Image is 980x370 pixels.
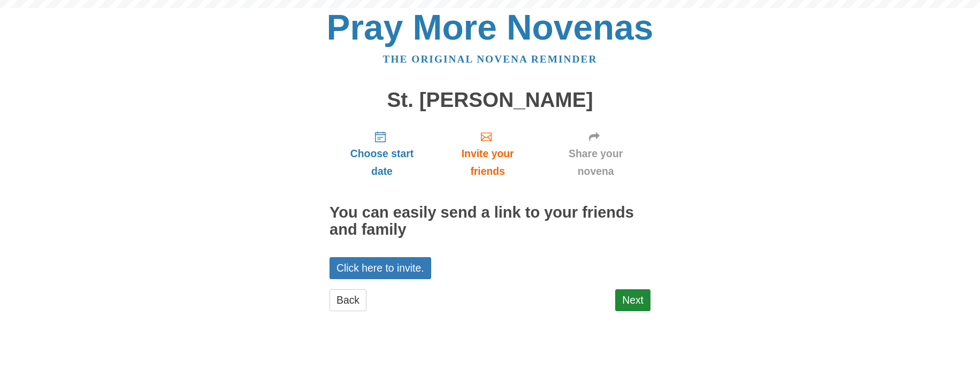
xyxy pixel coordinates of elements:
a: Pray More Novenas [327,7,654,47]
a: Invite your friends [434,122,541,186]
span: Choose start date [340,145,424,180]
a: The original novena reminder [383,53,598,65]
span: Share your novena [552,145,640,180]
h2: You can easily send a link to your friends and family [330,204,650,238]
span: Invite your friends [445,145,530,180]
a: Click here to invite. [330,257,431,279]
h1: St. [PERSON_NAME] [330,89,650,112]
a: Share your novena [541,122,650,186]
a: Back [330,289,366,311]
a: Choose start date [330,122,434,186]
a: Next [615,289,650,311]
